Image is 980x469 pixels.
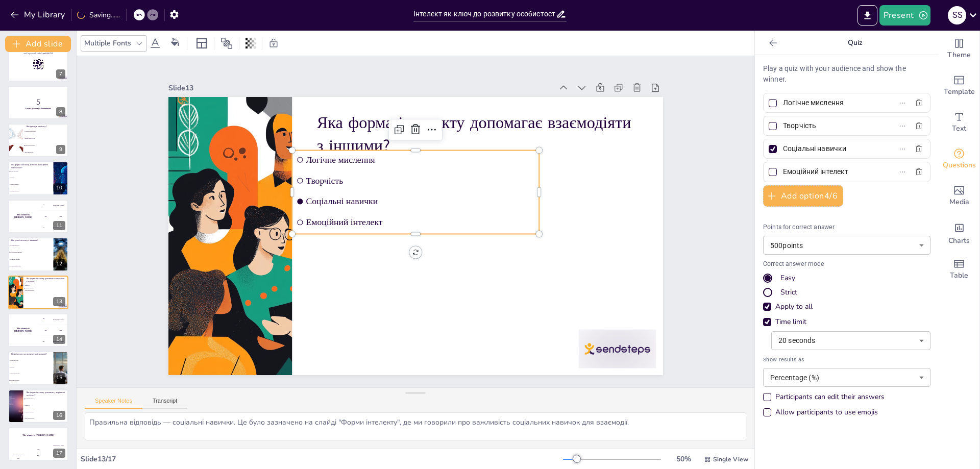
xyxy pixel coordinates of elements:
[82,36,133,50] div: Multiple Fonts
[11,96,65,108] p: 5
[939,141,979,178] div: Get real-time input from your audience
[8,389,68,423] div: 16
[8,124,68,157] div: https://cdn.sendsteps.com/images/logo/sendsteps_logo_white.pnghttps://cdn.sendsteps.com/images/lo...
[53,373,65,382] div: 15
[949,196,969,208] span: Media
[26,277,65,283] p: Яка форма інтелекту допомагає взаємодіяти з іншими?
[10,244,53,245] span: Він не має значення
[25,405,68,406] span: Творчість
[763,355,930,364] span: Show results as
[5,36,71,52] button: Add slide
[53,259,65,268] div: 12
[10,170,53,171] span: Логічне мислення
[306,155,535,165] span: Логічне мислення
[8,313,68,347] div: 14
[25,285,53,286] span: Творчість
[26,125,65,128] p: Яка функція інтелекту?
[763,273,930,283] div: Easy
[11,353,51,356] p: Який інтелект дозволяє розуміти емоції?
[25,145,68,146] span: Розв’язання проблем
[8,200,68,233] div: https://cdn.sendsteps.com/images/logo/sendsteps_logo_white.pnghttps://cdn.sendsteps.com/images/lo...
[763,368,930,387] div: Percentage (%)
[53,411,65,420] div: 16
[671,454,696,464] div: 50 %
[8,161,68,195] div: https://cdn.sendsteps.com/images/logo/sendsteps_logo_white.pnghttps://cdn.sendsteps.com/images/lo...
[10,177,53,178] span: Творчість
[77,10,120,20] div: Saving......
[85,412,746,440] textarea: Правильна відповідь — соціальні навички. Це було зазначено на слайді "Форми інтелекту", де ми гов...
[780,287,797,298] div: Strict
[56,107,65,116] div: 8
[8,86,68,119] div: https://cdn.sendsteps.com/images/logo/sendsteps_logo_white.pnghttps://cdn.sendsteps.com/images/lo...
[939,31,979,67] div: Change the overall theme
[25,152,68,153] span: Виготовлення їжі
[8,237,68,271] div: https://cdn.sendsteps.com/images/logo/sendsteps_logo_white.pnghttps://cdn.sendsteps.com/images/lo...
[763,63,930,85] p: Play a quiz with your audience and show the winner.
[775,302,813,312] div: Apply to all
[939,178,979,214] div: Add images, graphics, shapes or video
[780,273,795,283] div: Easy
[8,455,28,461] div: 100
[306,217,535,227] span: Емоційний інтелект
[53,449,65,458] div: 17
[8,328,38,333] h4: The winner is [PERSON_NAME]
[781,31,928,55] p: Quiz
[8,434,68,437] h4: The winner is [PERSON_NAME]
[775,392,885,402] div: Participants can edit their answers
[220,37,233,50] span: Position
[939,104,979,141] div: Add text boxes
[947,50,971,61] span: Theme
[25,418,68,419] span: Емоційний інтелект
[25,282,53,283] span: Логічне мислення
[939,67,979,104] div: Add ready made slides
[85,398,142,409] button: Speaker Notes
[193,35,210,52] div: Layout
[939,214,979,251] div: Add charts and graphs
[53,183,65,192] div: 10
[952,123,966,134] span: Text
[8,351,68,385] div: 15
[783,141,878,156] input: Option 3
[943,160,976,171] span: Questions
[25,398,68,399] span: Логічне мислення
[763,392,885,402] div: Participants can edit their answers
[783,95,878,110] input: Option 1
[10,190,53,191] span: Емоційний інтелект
[944,86,975,97] span: Template
[10,184,53,185] span: Соціальні навички
[38,325,68,336] div: 200
[950,270,968,281] span: Table
[167,38,183,48] div: Background color
[38,313,68,325] div: 100
[59,330,62,331] div: Jaap
[783,164,878,179] input: Option 4
[10,266,53,267] span: Він лише для дорослих
[316,111,638,157] p: Яка форма інтелекту допомагає взаємодіяти з іншими?
[56,69,65,79] div: 7
[53,335,65,344] div: 14
[48,446,68,461] div: 300
[10,259,53,260] span: Він заважає навчанні
[38,336,68,348] div: 300
[25,131,68,132] span: Сприйняття інформації
[783,118,878,133] input: Option 2
[306,196,535,207] span: Соціальні навички
[38,222,68,233] div: 300
[56,145,65,154] div: 9
[763,302,930,312] div: Apply to all
[25,411,68,412] span: Соціальні навички
[38,211,68,222] div: 200
[771,331,930,350] div: 20 seconds
[25,290,53,291] span: Емоційний інтелект
[775,317,806,327] div: Time limit
[10,252,53,253] span: Він є критично важливим
[29,448,48,450] div: Jaap
[939,251,979,288] div: Add a table
[26,391,65,397] p: Яка форма інтелекту допомагає у вирішенні проблем?
[59,216,62,217] div: Jaap
[763,260,930,269] p: Correct answer mode
[10,360,53,361] span: Логічне мислення
[25,138,68,139] span: Вирощування рослин
[413,7,556,21] input: Insert title
[8,47,68,81] div: 7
